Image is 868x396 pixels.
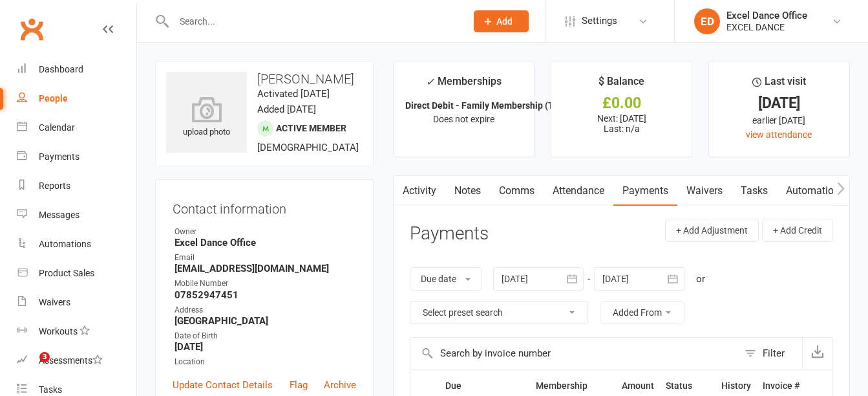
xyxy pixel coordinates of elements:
[665,219,759,242] button: + Add Adjustment
[39,122,75,133] div: Calendar
[13,352,44,383] iframe: Intercom live chat
[170,12,457,30] input: Search...
[752,73,806,96] div: Last visit
[39,355,103,366] div: Assessments
[410,267,482,291] button: Due date
[17,346,136,375] a: Assessments
[433,114,494,124] span: Does not expire
[173,377,273,393] a: Update Contact Details
[39,181,70,191] div: Reports
[175,330,356,342] div: Date of Birth
[17,171,136,201] a: Reports
[763,346,785,361] div: Filter
[474,10,529,32] button: Add
[39,151,79,162] div: Payments
[175,289,356,301] strong: 07852947451
[175,263,356,274] strong: [EMAIL_ADDRESS][DOMAIN_NAME]
[17,317,136,346] a: Workouts
[39,93,68,104] div: People
[175,278,356,290] div: Mobile Number
[17,113,136,142] a: Calendar
[490,176,544,206] a: Comms
[17,259,136,288] a: Product Sales
[39,268,94,278] div: Product Sales
[17,288,136,317] a: Waivers
[17,142,136,171] a: Payments
[721,113,838,127] div: earlier [DATE]
[746,129,812,140] a: view attendance
[175,315,356,327] strong: [GEOGRAPHIC_DATA]
[175,304,356,316] div: Address
[39,239,91,249] div: Automations
[445,176,490,206] a: Notes
[405,100,597,111] strong: Direct Debit - Family Membership (This mem...
[410,338,738,369] input: Search by invoice number
[17,230,136,259] a: Automations
[175,226,356,238] div: Owner
[257,142,359,153] span: [DEMOGRAPHIC_DATA]
[726,10,807,21] div: Excel Dance Office
[276,123,346,133] span: Active member
[777,176,854,206] a: Automations
[726,21,807,33] div: EXCEL DANCE
[544,176,613,206] a: Attendance
[582,6,617,36] span: Settings
[16,13,48,45] a: Clubworx
[257,104,316,115] time: Added [DATE]
[166,72,363,86] h3: [PERSON_NAME]
[721,96,838,110] div: [DATE]
[257,88,330,100] time: Activated [DATE]
[762,219,833,242] button: + Add Credit
[598,73,644,96] div: $ Balance
[39,210,79,220] div: Messages
[677,176,732,206] a: Waivers
[39,64,83,74] div: Dashboard
[496,16,513,27] span: Add
[563,96,680,110] div: £0.00
[324,377,356,393] a: Archive
[563,113,680,134] p: Next: [DATE] Last: n/a
[17,84,136,113] a: People
[613,176,677,206] a: Payments
[175,252,356,264] div: Email
[426,73,502,97] div: Memberships
[694,8,720,34] div: ED
[410,224,489,244] h3: Payments
[290,377,308,393] a: Flag
[39,384,62,395] div: Tasks
[173,197,356,216] h3: Contact information
[39,352,50,362] span: 3
[426,76,434,88] i: ✓
[17,201,136,230] a: Messages
[39,326,78,336] div: Workouts
[175,237,356,248] strong: Excel Dance Office
[696,271,705,287] div: or
[39,297,70,307] div: Waivers
[394,176,445,206] a: Activity
[175,356,356,368] div: Location
[175,341,356,353] strong: [DATE]
[738,338,802,369] button: Filter
[732,176,777,206] a: Tasks
[17,55,136,84] a: Dashboard
[166,96,247,139] div: upload photo
[600,301,684,324] button: Added From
